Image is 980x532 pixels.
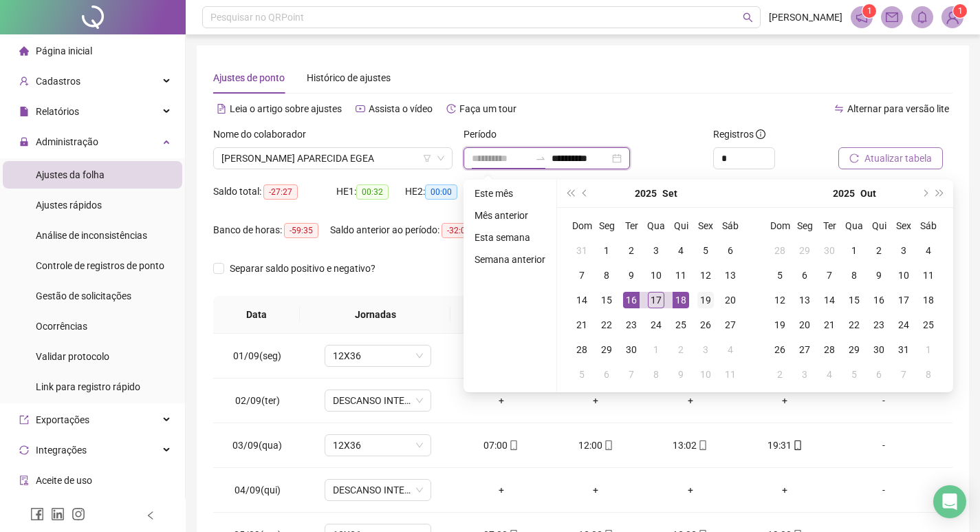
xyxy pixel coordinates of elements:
[623,366,640,383] div: 7
[916,263,941,288] td: 2025-10-11
[623,292,640,308] div: 16
[469,251,551,268] li: Semana anterior
[307,72,391,83] span: Histórico de ajustes
[796,317,813,333] div: 20
[644,213,668,238] th: Qua
[51,507,65,521] span: linkedin
[821,341,838,358] div: 28
[594,263,619,288] td: 2025-09-08
[535,153,546,164] span: swap-right
[36,45,92,56] span: Página inicial
[749,438,822,453] div: 19:31
[697,267,714,284] div: 12
[767,362,792,387] td: 2025-11-02
[916,288,941,312] td: 2025-10-18
[36,106,79,117] span: Relatórios
[569,312,594,337] td: 2025-09-21
[864,151,932,166] span: Atualizar tabela
[838,147,943,169] button: Atualizar tabela
[867,337,891,362] td: 2025-10-30
[697,341,714,358] div: 3
[792,213,817,238] th: Seg
[569,288,594,312] td: 2025-09-14
[623,242,640,259] div: 2
[598,366,615,383] div: 6
[722,317,739,333] div: 27
[535,153,546,164] span: to
[796,292,813,308] div: 13
[722,341,739,358] div: 4
[871,242,887,259] div: 2
[668,288,693,312] td: 2025-09-18
[594,288,619,312] td: 2025-09-15
[559,393,632,408] div: +
[450,296,544,334] th: Entrada 1
[654,393,727,408] div: +
[842,238,867,263] td: 2025-10-01
[598,242,615,259] div: 1
[442,223,476,238] span: -32:08
[19,476,29,485] span: audit
[644,337,668,362] td: 2025-10-01
[563,180,578,207] button: super-prev-year
[871,317,887,333] div: 23
[796,341,813,358] div: 27
[792,312,817,337] td: 2025-10-20
[821,292,838,308] div: 14
[644,263,668,288] td: 2025-09-10
[767,263,792,288] td: 2025-10-05
[594,312,619,337] td: 2025-09-22
[36,321,87,332] span: Ocorrências
[772,341,788,358] div: 26
[19,107,29,116] span: file
[300,296,450,334] th: Jornadas
[817,263,842,288] td: 2025-10-07
[697,317,714,333] div: 26
[713,127,765,142] span: Registros
[846,242,862,259] div: 1
[578,180,593,207] button: prev-year
[673,341,689,358] div: 2
[722,242,739,259] div: 6
[569,337,594,362] td: 2025-09-28
[767,213,792,238] th: Dom
[469,185,551,202] li: Este mês
[821,317,838,333] div: 21
[856,11,868,23] span: notification
[693,213,718,238] th: Sex
[668,238,693,263] td: 2025-09-04
[756,129,765,139] span: info-circle
[230,103,342,114] span: Leia o artigo sobre ajustes
[860,180,876,207] button: month panel
[817,288,842,312] td: 2025-10-14
[718,263,743,288] td: 2025-09-13
[19,46,29,56] span: home
[772,317,788,333] div: 19
[942,7,963,28] img: 91919
[693,288,718,312] td: 2025-09-19
[644,288,668,312] td: 2025-09-17
[36,351,109,362] span: Validar protocolo
[569,362,594,387] td: 2025-10-05
[673,292,689,308] div: 18
[867,362,891,387] td: 2025-11-06
[619,337,644,362] td: 2025-09-30
[920,292,937,308] div: 18
[833,180,855,207] button: year panel
[369,103,433,114] span: Assista o vídeo
[594,362,619,387] td: 2025-10-06
[792,362,817,387] td: 2025-11-03
[817,337,842,362] td: 2025-10-28
[718,238,743,263] td: 2025-09-06
[792,288,817,312] td: 2025-10-13
[598,292,615,308] div: 15
[213,127,315,142] label: Nome do colaborador
[464,127,505,142] label: Período
[792,440,803,450] span: mobile
[718,213,743,238] th: Sáb
[792,263,817,288] td: 2025-10-06
[598,317,615,333] div: 22
[648,366,664,383] div: 8
[221,148,444,169] span: ADRIANA CLAUDIA APARECIDA EGEA
[697,366,714,383] div: 10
